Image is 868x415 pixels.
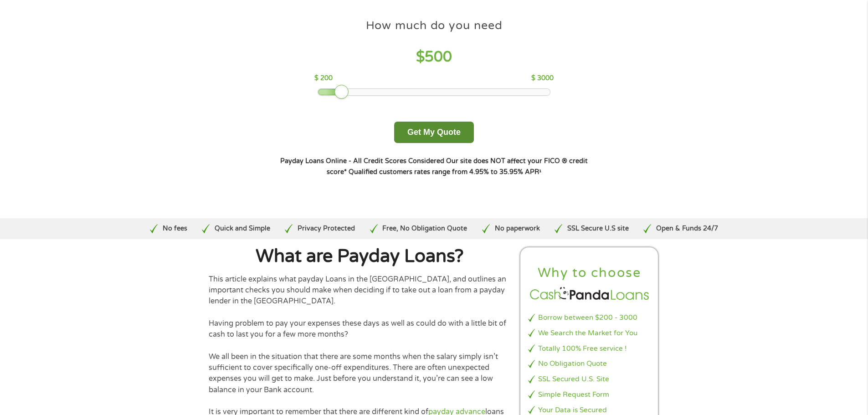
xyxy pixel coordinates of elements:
li: Totally 100% Free service ! [528,343,651,354]
button: Get My Quote [394,122,474,143]
strong: Qualified customers rates range from 4.95% to 35.95% APR¹ [349,168,541,176]
h2: Why to choose [528,265,651,282]
li: No Obligation Quote [528,359,651,369]
p: Open & Funds 24/7 [656,224,718,234]
strong: Payday Loans Online - All Credit Scores Considered [280,157,444,165]
h4: $ [314,48,554,67]
p: Privacy Protected [298,224,355,234]
p: SSL Secure U.S site [567,224,629,234]
p: $ 3000 [531,73,554,83]
p: No fees [163,224,187,234]
li: Borrow between $200 - 3000 [528,313,651,323]
p: Quick and Simple [215,224,270,234]
strong: Our site does NOT affect your FICO ® credit score* [327,157,588,176]
li: Simple Request Form [528,389,651,400]
h4: How much do you need [366,18,503,33]
p: Free, No Obligation Quote [382,224,467,234]
p: We all been in the situation that there are some months when the salary simply isn’t sufficient t... [209,351,511,395]
li: We Search the Market for You [528,328,651,338]
p: Having problem to pay your expenses these days as well as could do with a little bit of cash to l... [209,318,511,340]
span: 500 [425,48,452,66]
li: SSL Secured U.S. Site [528,374,651,384]
h1: What are Payday Loans? [209,247,511,266]
p: No paperwork [495,224,540,234]
p: $ 200 [314,73,333,83]
p: This article explains what payday Loans in the [GEOGRAPHIC_DATA], and outlines an important check... [209,274,511,307]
